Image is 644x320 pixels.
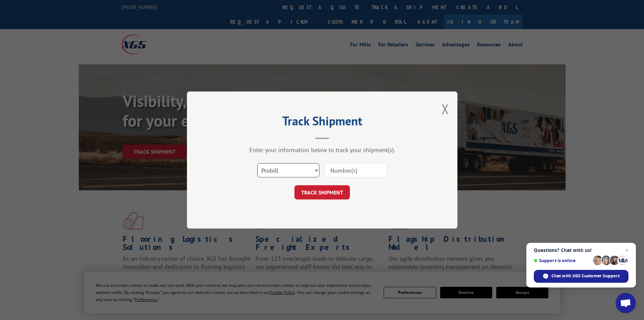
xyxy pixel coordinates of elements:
[551,273,620,279] span: Chat with XGS Customer Support
[294,185,350,199] button: TRACK SHIPMENT
[325,163,387,177] input: Number(s)
[616,293,636,313] a: Open chat
[442,100,449,118] button: Close modal
[534,270,628,283] span: Chat with XGS Customer Support
[221,116,424,129] h2: Track Shipment
[534,248,628,253] span: Questions? Chat with us!
[221,146,424,154] div: Enter your information below to track your shipment(s).
[534,258,591,263] span: Support is online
